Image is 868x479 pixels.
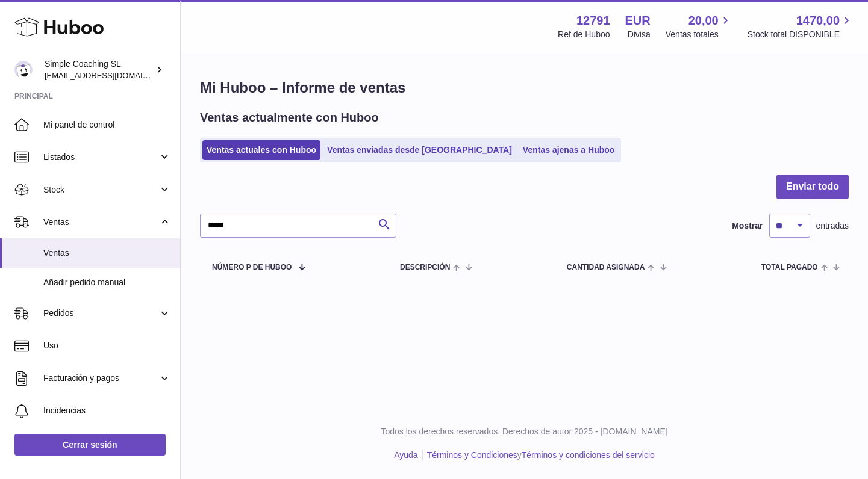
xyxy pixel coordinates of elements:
[576,13,610,29] strong: 12791
[43,247,171,259] span: Ventas
[796,13,840,29] span: 1470,00
[43,152,158,163] span: Listados
[776,175,849,199] button: Enviar todo
[748,29,854,40] span: Stock total DISPONIBLE
[400,264,450,271] span: Descripción
[45,70,177,80] span: [EMAIL_ADDRESS][DOMAIN_NAME]
[43,340,171,351] span: Uso
[43,372,158,384] span: Facturación y pagos
[43,119,171,131] span: Mi panel de control
[423,450,655,461] li: y
[567,264,645,271] span: Cantidad ASIGNADA
[761,264,818,271] span: Total pagado
[14,61,33,79] img: info@simplecoaching.es
[43,184,158,196] span: Stock
[200,110,379,126] h2: Ventas actualmente con Huboo
[190,426,858,437] p: Todos los derechos reservados. Derechos de autor 2025 - [DOMAIN_NAME]
[43,405,171,416] span: Incidencias
[628,29,651,40] div: Divisa
[666,13,732,40] a: 20,00 Ventas totales
[200,78,849,97] h1: Mi Huboo – Informe de ventas
[666,29,732,40] span: Ventas totales
[14,434,166,456] a: Cerrar sesión
[394,450,417,460] a: Ayuda
[625,13,651,29] strong: EUR
[688,13,719,29] span: 20,00
[323,140,516,160] a: Ventas enviadas desde [GEOGRAPHIC_DATA]
[202,140,320,160] a: Ventas actuales con Huboo
[522,450,655,460] a: Términos y condiciones del servicio
[558,29,610,40] div: Ref de Huboo
[45,58,153,81] div: Simple Coaching SL
[427,450,517,460] a: Términos y Condiciones
[732,220,763,232] label: Mostrar
[43,217,158,228] span: Ventas
[43,277,171,288] span: Añadir pedido manual
[43,307,158,319] span: Pedidos
[212,264,292,271] span: número P de Huboo
[816,220,849,232] span: entradas
[748,13,854,40] a: 1470,00 Stock total DISPONIBLE
[519,140,619,160] a: Ventas ajenas a Huboo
